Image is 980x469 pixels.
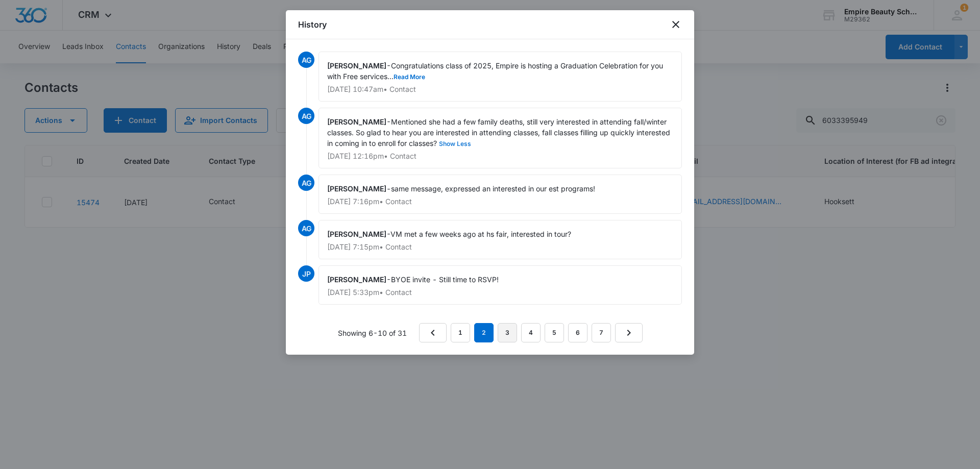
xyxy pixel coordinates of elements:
span: VM met a few weeks ago at hs fair, interested in tour? [390,230,571,238]
span: [PERSON_NAME] [327,117,386,126]
em: 2 [474,323,494,342]
span: Mentioned she had a few family deaths, still very interested in attending fall/winter classes. So... [327,117,672,147]
span: AG [298,220,314,236]
nav: Pagination [419,323,643,342]
span: Congratulations class of 2025, Empire is hosting a Graduation Celebration for you with Free servi... [327,61,665,81]
div: - [318,220,682,259]
span: BYOE invite - Still time to RSVP! [391,275,499,284]
span: [PERSON_NAME] [327,230,386,238]
button: Show Less [437,141,473,147]
p: [DATE] 7:15pm • Contact [327,243,673,251]
span: same message, expressed an interested in our est programs! [391,184,595,193]
span: [PERSON_NAME] [327,184,386,193]
span: [PERSON_NAME] [327,61,386,70]
a: Next Page [615,323,643,342]
a: Page 4 [521,323,541,342]
span: AG [298,108,314,124]
div: - [318,265,682,305]
span: AG [298,52,314,68]
a: Page 6 [568,323,587,342]
span: [PERSON_NAME] [327,275,386,284]
div: - [318,52,682,102]
a: Previous Page [419,323,447,342]
p: [DATE] 7:16pm • Contact [327,198,673,205]
span: JP [298,265,314,282]
span: AG [298,175,314,191]
a: Page 3 [498,323,517,342]
p: [DATE] 10:47am • Contact [327,86,673,93]
a: Page 5 [545,323,564,342]
div: - [318,175,682,214]
p: Showing 6-10 of 31 [338,328,407,338]
button: close [670,18,682,31]
div: - [318,108,682,168]
button: Read More [394,74,425,80]
p: [DATE] 5:33pm • Contact [327,289,673,296]
a: Page 1 [451,323,470,342]
a: Page 7 [592,323,611,342]
h1: History [298,18,327,31]
p: [DATE] 12:16pm • Contact [327,153,673,160]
